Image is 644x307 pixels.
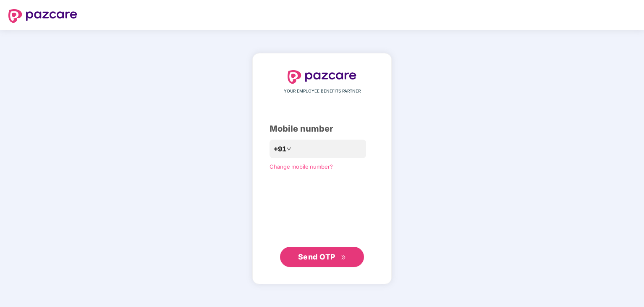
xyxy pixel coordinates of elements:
[270,163,333,170] a: Change mobile number?
[284,88,361,95] span: YOUR EMPLOYEE BENEFITS PARTNER
[280,247,364,267] button: Send OTPdouble-right
[8,9,77,23] img: logo
[270,122,374,135] div: Mobile number
[341,255,346,260] span: double-right
[274,144,286,154] span: +91
[286,146,291,151] span: down
[298,252,335,261] span: Send OTP
[288,70,356,84] img: logo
